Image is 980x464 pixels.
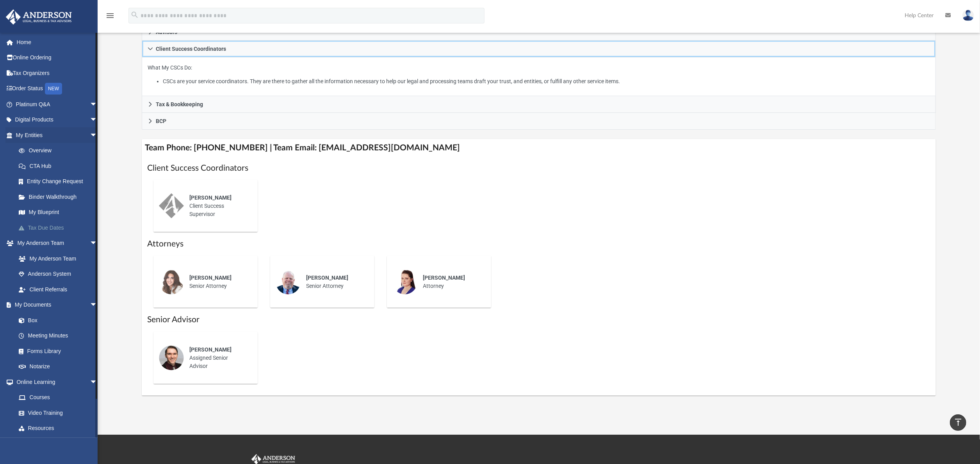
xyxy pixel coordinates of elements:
a: Tax & Bookkeeping [142,96,936,113]
a: Entity Change Request [11,174,109,189]
a: CTA Hub [11,158,109,174]
span: arrow_drop_down [90,112,105,128]
span: arrow_drop_down [90,236,105,252]
a: Client Referrals [11,282,105,297]
img: Anderson Advisors Platinum Portal [4,9,74,25]
h1: Attorneys [147,238,930,250]
a: Box [11,312,102,328]
span: arrow_drop_down [90,96,105,112]
a: My Blueprint [11,205,105,220]
a: Binder Walkthrough [11,189,109,205]
span: [PERSON_NAME] [306,275,348,281]
a: Notarize [11,359,105,375]
span: arrow_drop_down [90,297,105,313]
a: Online Ordering [5,50,109,66]
span: [PERSON_NAME] [189,275,232,281]
span: [PERSON_NAME] [189,195,232,201]
img: thumbnail [159,269,184,294]
a: My Anderson Teamarrow_drop_down [5,236,105,251]
a: Billingarrow_drop_down [5,436,109,452]
div: NEW [45,83,62,95]
span: Advisors [156,29,177,35]
a: Video Training [11,405,102,421]
a: Online Learningarrow_drop_down [5,374,105,390]
a: Meeting Minutes [11,328,105,344]
a: Digital Productsarrow_drop_down [5,112,109,128]
a: menu [105,15,115,20]
a: Overview [11,143,109,159]
div: Senior Attorney [184,268,252,296]
img: thumbnail [392,269,417,294]
span: [PERSON_NAME] [189,346,232,353]
a: Order StatusNEW [5,81,109,97]
div: Assigned Senior Advisor [184,340,252,376]
a: My Entitiesarrow_drop_down [5,127,109,143]
div: Client Success Supervisor [184,188,252,224]
span: arrow_drop_down [90,127,105,143]
img: thumbnail [276,269,301,294]
div: Client Success Coordinators [142,57,936,96]
li: CSCs are your service coordinators. They are there to gather all the information necessary to hel... [163,77,930,86]
span: arrow_drop_down [90,374,105,390]
span: [PERSON_NAME] [423,275,465,281]
a: BCP [142,113,936,130]
i: vertical_align_top [953,418,963,427]
img: thumbnail [159,193,184,218]
i: search [130,11,139,19]
p: What My CSCs Do: [148,63,930,86]
span: BCP [156,118,166,124]
span: Tax & Bookkeeping [156,102,203,107]
i: menu [105,11,115,20]
h4: Team Phone: [PHONE_NUMBER] | Team Email: [EMAIL_ADDRESS][DOMAIN_NAME] [142,139,936,157]
img: thumbnail [159,345,184,370]
span: arrow_drop_down [90,436,105,452]
a: Client Success Coordinators [142,41,936,57]
a: Forms Library [11,343,102,359]
a: Platinum Q&Aarrow_drop_down [5,96,109,112]
a: Tax Due Dates [11,220,109,236]
a: My Anderson Team [11,251,102,266]
h1: Client Success Coordinators [147,162,930,174]
a: My Documentsarrow_drop_down [5,297,105,313]
a: Courses [11,390,105,405]
div: Senior Attorney [301,268,369,296]
h1: Senior Advisor [147,314,930,325]
span: Client Success Coordinators [156,46,226,52]
a: Resources [11,421,105,436]
div: Attorney [417,268,486,296]
img: User Pic [962,10,974,21]
a: Home [5,34,109,50]
a: Tax Organizers [5,65,109,81]
a: Anderson System [11,266,105,282]
a: vertical_align_top [950,414,966,431]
